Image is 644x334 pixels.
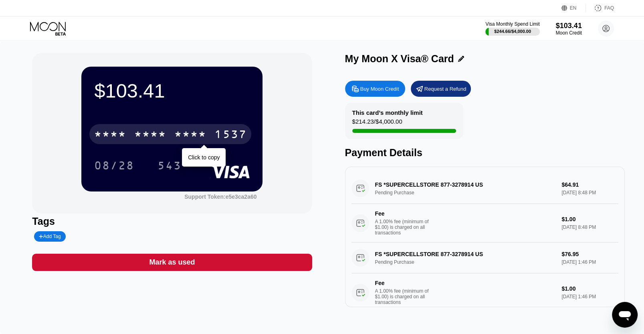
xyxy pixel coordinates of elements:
[561,216,618,222] div: $1.00
[375,210,431,217] div: Fee
[352,118,402,129] div: $214.23 / $4,000.00
[561,224,618,230] div: [DATE] 8:48 PM
[411,81,471,97] div: Request a Refund
[556,22,582,36] div: $103.41Moon Credit
[612,302,638,328] iframe: Viestintäikkunan käynnistyspainike
[94,160,134,173] div: 08/28
[561,285,618,292] div: $1.00
[151,155,188,175] div: 543
[375,219,435,236] div: A 1.00% fee (minimum of $1.00) is charged on all transactions
[352,109,423,116] div: This card’s monthly limit
[561,4,586,12] div: EN
[184,193,256,200] div: Support Token:e5e3ca2a60
[351,273,618,312] div: FeeA 1.00% fee (minimum of $1.00) is charged on all transactions$1.00[DATE] 1:46 PM
[556,30,582,36] div: Moon Credit
[604,5,614,11] div: FAQ
[375,280,431,286] div: Fee
[556,22,582,30] div: $103.41
[149,258,195,267] div: Mark as used
[485,21,539,27] div: Visa Monthly Spend Limit
[424,86,466,92] div: Request a Refund
[214,129,246,142] div: 1537
[485,21,539,36] div: Visa Monthly Spend Limit$244.66/$4,000.00
[561,294,618,299] div: [DATE] 1:46 PM
[345,81,405,97] div: Buy Moon Credit
[94,79,250,102] div: $103.41
[157,160,182,173] div: 543
[570,5,577,11] div: EN
[345,53,454,65] div: My Moon X Visa® Card
[188,154,220,161] div: Click to copy
[184,193,256,200] div: Support Token: e5e3ca2a60
[351,204,618,242] div: FeeA 1.00% fee (minimum of $1.00) is charged on all transactions$1.00[DATE] 8:48 PM
[32,216,312,227] div: Tags
[88,155,140,175] div: 08/28
[39,234,61,239] div: Add Tag
[32,254,312,271] div: Mark as used
[494,29,531,34] div: $244.66 / $4,000.00
[345,147,625,159] div: Payment Details
[34,231,65,242] div: Add Tag
[360,86,399,92] div: Buy Moon Credit
[375,288,435,305] div: A 1.00% fee (minimum of $1.00) is charged on all transactions
[586,4,614,12] div: FAQ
